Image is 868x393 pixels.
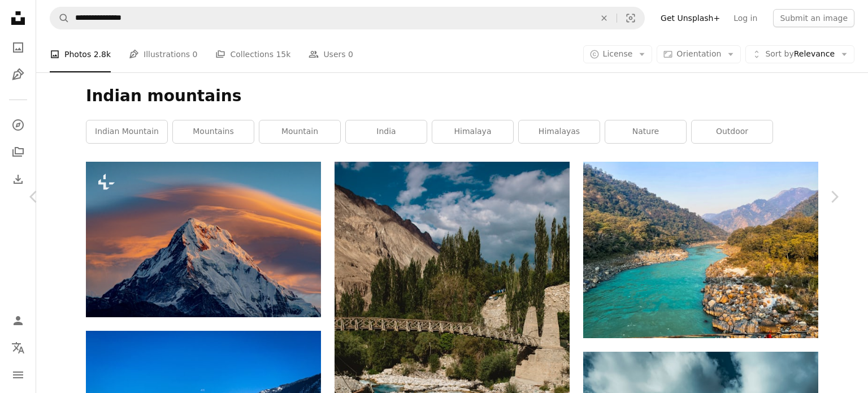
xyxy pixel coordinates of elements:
[215,36,290,72] a: Collections 15k
[259,120,340,143] a: mountain
[50,7,645,29] form: Find visuals sitewide
[86,120,167,143] a: indian mountain
[592,7,617,29] button: Clear
[7,36,29,59] a: Photos
[583,244,818,254] a: green river between green trees during daytime
[276,48,290,61] span: 15k
[86,234,321,244] a: a very tall mountain covered in snow under a cloudy sky
[800,142,868,251] a: Next
[432,120,513,143] a: himalaya
[86,86,818,106] h1: Indian mountains
[765,49,835,60] span: Relevance
[86,162,321,317] img: a very tall mountain covered in snow under a cloudy sky
[617,7,644,29] button: Visual search
[335,332,570,343] a: a river flowing under a bridge surrounded by mountains
[605,120,686,143] a: nature
[603,49,633,58] span: License
[745,45,854,63] button: Sort byRelevance
[692,120,772,143] a: outdoor
[7,309,29,332] a: Log in / Sign up
[193,48,198,61] span: 0
[583,45,653,63] button: License
[7,63,29,86] a: Illustrations
[346,120,427,143] a: india
[727,9,764,27] a: Log in
[348,48,353,61] span: 0
[173,120,254,143] a: mountains
[309,36,353,72] a: Users 0
[583,162,818,338] img: green river between green trees during daytime
[50,7,70,29] button: Search Unsplash
[773,9,854,27] button: Submit an image
[129,36,197,72] a: Illustrations 0
[657,45,741,63] button: Orientation
[519,120,600,143] a: himalayas
[7,364,29,386] button: Menu
[7,114,29,136] a: Explore
[7,336,29,359] button: Language
[654,9,727,27] a: Get Unsplash+
[765,49,793,58] span: Sort by
[676,49,721,58] span: Orientation
[7,141,29,163] a: Collections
